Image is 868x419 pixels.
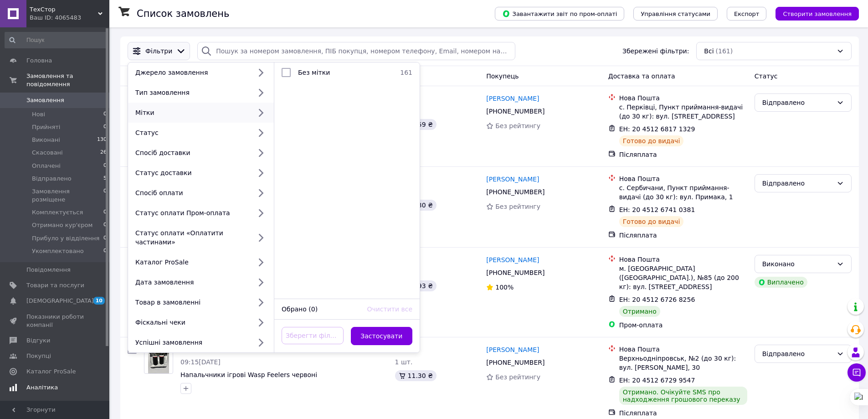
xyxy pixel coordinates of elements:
span: Прийняті [32,123,60,131]
span: Управління сайтом [26,399,84,415]
span: Відправлено [32,175,72,183]
span: Комплектується [32,208,83,217]
span: Нові [32,110,45,119]
span: 0 [103,234,107,243]
span: Завантажити звіт по пром-оплаті [502,10,617,18]
span: 1 шт. [395,358,413,366]
span: 09:15[DATE] [180,358,221,366]
div: Верхньодніпровськ, №2 (до 30 кг): вул. [PERSON_NAME], 30 [619,354,747,372]
div: Статус оплати Пром-оплата [132,208,251,217]
div: Готово до видачі [619,216,684,227]
span: Статус [755,72,778,80]
span: [PHONE_NUMBER] [486,269,544,276]
span: Без мітки [298,69,330,76]
a: Створити замовлення [766,10,859,17]
span: Скасовані [32,149,63,157]
div: 11.30 ₴ [395,370,437,381]
span: Отримано кур'єром [32,221,92,229]
input: Пошук [5,32,108,48]
span: Створити замовлення [783,10,852,17]
span: Прибуло у відділення [32,234,99,243]
input: Пошук за номером замовлення, ПІБ покупця, номером телефону, Email, номером накладної [197,42,515,60]
span: [PHONE_NUMBER] [486,108,544,115]
span: 0 [103,221,107,229]
span: 0 [103,208,107,217]
span: 0 [103,110,107,119]
span: (161) [716,47,733,55]
a: [PERSON_NAME] [486,255,539,264]
span: Каталог ProSale [26,367,76,376]
span: 26 [100,149,107,157]
a: Фото товару [144,345,173,374]
a: [PERSON_NAME] [486,175,539,184]
a: [PERSON_NAME] [486,94,539,103]
span: ТехСтор [30,5,98,14]
div: Каталог ProSale [132,258,251,267]
div: м. [GEOGRAPHIC_DATA] ([GEOGRAPHIC_DATA].), №85 (до 200 кг): вул. [STREET_ADDRESS] [619,264,747,291]
div: Виплачено [755,277,807,288]
div: Післяплата [619,150,747,159]
span: [DEMOGRAPHIC_DATA] [26,297,94,305]
div: Нова Пошта [619,174,747,183]
span: Замовлення розміщене [32,187,103,204]
div: Фіскальні чеки [132,318,251,327]
span: 161 [400,68,412,77]
span: Фільтри [145,47,172,56]
span: 0 [103,187,107,204]
span: Оплачені [32,162,61,170]
span: 10 [93,297,105,305]
span: Доставка та оплата [608,72,675,80]
button: Управління статусами [633,7,718,21]
div: Відправлено [762,178,833,188]
span: Без рейтингу [495,122,540,129]
div: Тип замовлення [132,88,251,97]
div: Нова Пошта [619,93,747,103]
span: 130 [97,136,107,144]
button: Застосувати [351,327,413,345]
div: Статус доставки [132,168,251,177]
div: Післяплата [619,409,747,418]
span: Замовлення та повідомлення [26,72,109,88]
span: [PHONE_NUMBER] [486,359,544,366]
div: Пром-оплата [619,321,747,330]
span: Замовлення [26,96,64,104]
div: Спосіб оплати [132,188,251,197]
span: Повідомлення [26,266,71,274]
div: Готово до видачі [619,135,684,146]
span: ЕН: 20 4512 6726 8256 [619,296,695,303]
div: Післяплата [619,231,747,240]
div: Обрано (0) [278,305,363,314]
div: Відправлено [762,98,833,108]
button: Експорт [727,7,767,21]
div: Ваш ID: 4065483 [30,14,109,22]
span: Виконані [32,136,60,144]
div: Дата замовлення [132,278,251,287]
span: ЕН: 20 4512 6817 1329 [619,125,695,133]
span: ЕН: 20 4512 6729 9547 [619,377,695,384]
button: Створити замовлення [776,7,859,21]
div: Спосіб доставки [132,148,251,157]
span: Управління статусами [641,10,710,17]
span: Товари та послуги [26,281,84,290]
div: Отримано. Очікуйте SMS про надходження грошового переказу [619,387,747,405]
div: Мітки [132,108,251,117]
a: [PERSON_NAME] [486,345,539,354]
div: с. Сербичани, Пункт приймання-видачі (до 30 кг): вул. Примака, 1 [619,183,747,202]
span: Головна [26,57,52,65]
button: Чат з покупцем [847,363,866,382]
span: Показники роботи компанії [26,313,84,329]
h1: Список замовлень [137,8,229,19]
div: Джерело замовлення [132,68,251,77]
span: Без рейтингу [495,373,540,381]
span: 5 [103,175,107,183]
div: с. Перківці, Пункт приймання-видачі (до 30 кг): вул. [STREET_ADDRESS] [619,103,747,121]
span: Збережені фільтри: [622,47,689,56]
div: Отримано [619,306,660,317]
div: Нова Пошта [619,255,747,264]
span: ЕН: 20 4512 6741 0381 [619,206,695,213]
span: Експорт [734,10,760,17]
div: Виконано [762,259,833,269]
span: Напальчники ігрові Wasp Feelers червоні [180,371,317,378]
div: Успішні замовлення [132,338,251,347]
div: Статус [132,128,251,137]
